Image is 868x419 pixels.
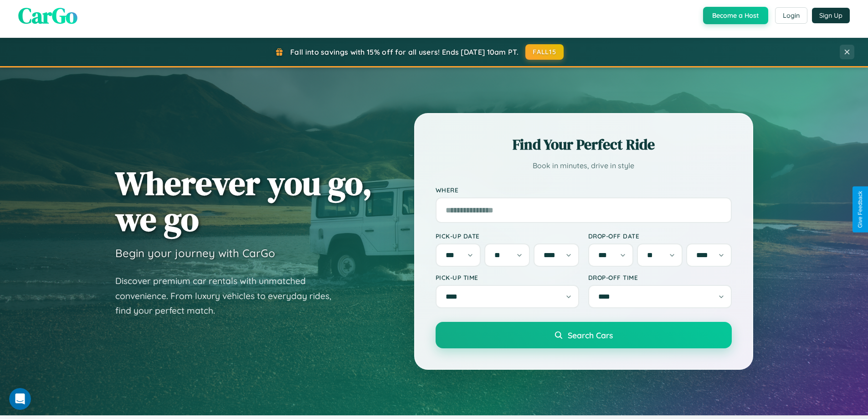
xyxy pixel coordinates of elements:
span: CarGo [18,0,77,31]
label: Drop-off Date [588,232,732,240]
h2: Find Your Perfect Ride [436,134,732,155]
button: Become a Host [703,7,768,24]
label: Pick-up Date [436,232,579,240]
span: Fall into savings with 15% off for all users! Ends [DATE] 10am PT. [290,47,519,57]
iframe: Intercom live chat [9,388,31,410]
p: Discover premium car rentals with unmatched convenience. From luxury vehicles to everyday rides, ... [115,274,343,318]
p: Book in minutes, drive in style [436,159,732,172]
label: Pick-up Time [436,274,579,281]
h3: Begin your journey with CarGo [115,246,275,260]
h1: Wherever you go, we go [115,165,372,237]
button: Search Cars [436,322,732,348]
span: Search Cars [568,330,613,340]
button: Login [775,7,807,24]
label: Drop-off Time [588,274,732,281]
button: Sign Up [812,8,850,23]
button: FALL15 [525,44,564,60]
label: Where [436,186,732,194]
div: Give Feedback [857,191,863,228]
